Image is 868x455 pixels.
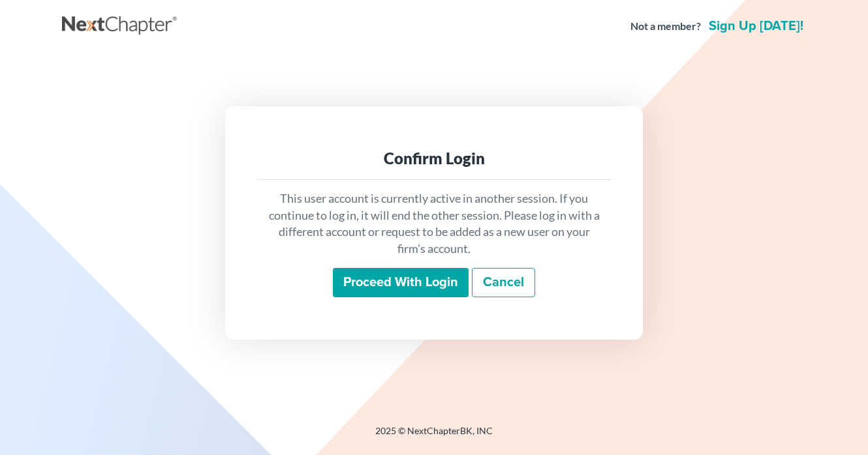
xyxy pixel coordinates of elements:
input: Proceed with login [333,268,469,298]
p: This user account is currently active in another session. If you continue to log in, it will end ... [267,190,601,257]
a: Cancel [472,268,535,298]
strong: Not a member? [630,19,701,34]
div: 2025 © NextChapterBK, INC [62,424,806,448]
a: Sign up [DATE]! [706,20,806,33]
div: Confirm Login [267,148,601,169]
